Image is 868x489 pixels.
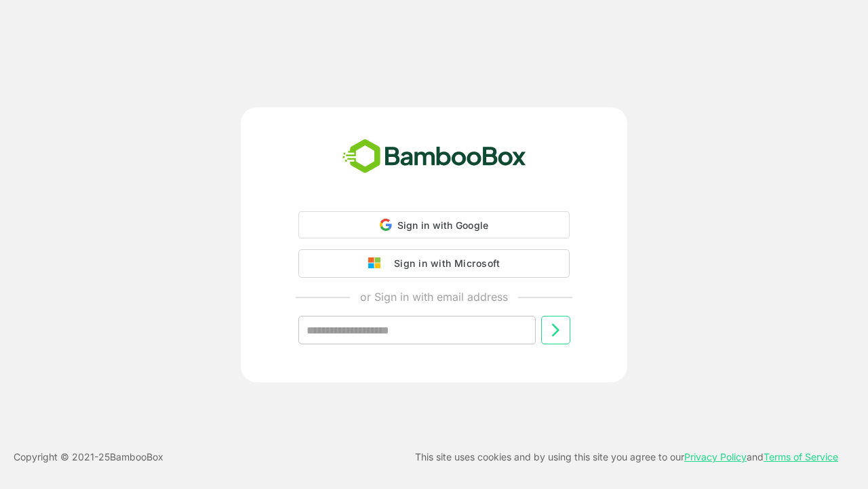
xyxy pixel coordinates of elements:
img: bamboobox [335,134,534,179]
a: Privacy Policy [684,451,747,463]
a: Terms of Service [764,451,838,463]
p: Copyright © 2021- 25 BambooBox [14,449,163,465]
button: Sign in with Microsoft [298,249,570,278]
p: This site uses cookies and by using this site you agree to our and [415,449,838,465]
p: or Sign in with email address [360,289,508,305]
div: Sign in with Microsoft [387,255,500,272]
img: google [368,257,387,270]
span: Sign in with Google [397,219,489,231]
div: Sign in with Google [298,211,570,238]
